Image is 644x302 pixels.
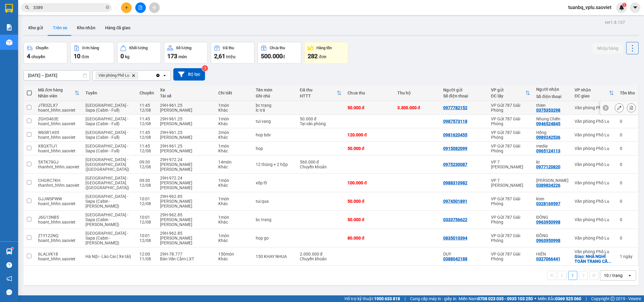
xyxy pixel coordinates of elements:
[160,199,212,208] div: [PERSON_NAME] [PERSON_NAME]
[38,130,79,135] div: W6SR1A95
[85,130,128,140] span: [GEOGRAPHIC_DATA] - Sapa (Cabin - Full)
[575,199,614,204] div: Văn phòng Phố Lu
[575,94,609,98] div: ĐC giao
[129,46,148,50] div: Khối lượng
[38,256,79,261] div: hoant_hhhn.saoviet
[38,135,79,140] div: hoant_hhhn.saoviet
[35,85,82,101] th: Toggle SortBy
[139,164,154,169] div: 12/08
[139,252,154,256] div: 12:00
[214,52,225,60] span: 2,61
[536,233,569,238] div: ĐÔNG
[74,52,80,60] span: 10
[300,164,341,169] div: Chuyển khoản
[604,272,623,278] div: 10 / trang
[536,201,560,206] div: 0328169597
[344,295,400,302] span: Hỗ trợ kỹ thuật:
[149,2,160,13] button: aim
[38,116,79,121] div: ZGH3463E
[443,87,485,92] div: Người gửi
[620,119,635,124] div: 0
[38,215,79,220] div: J6G13NB5
[96,72,138,79] span: Văn phòng Phố Lu, close by backspace
[620,91,635,95] div: Tồn kho
[160,130,212,135] div: 29H-961.25
[178,54,187,59] span: món
[167,52,177,60] span: 173
[162,73,167,78] svg: open
[218,220,250,224] div: Khác
[443,146,467,151] div: 0915082099
[6,24,12,30] img: solution-icon
[38,201,79,206] div: hoant_hhhn.saoviet
[139,183,154,188] div: 12/08
[85,212,128,227] span: [GEOGRAPHIC_DATA] - Sapa (Cabin - [PERSON_NAME])
[568,271,577,280] button: 1
[348,132,391,137] div: 120.000 đ
[124,5,129,10] span: plus
[218,108,250,113] div: Khác
[160,157,212,162] div: 29H-972.24
[38,178,79,183] div: CHGRC7KH
[536,87,569,92] div: Người nhận
[300,94,337,98] div: HTTT
[283,54,285,59] span: đ
[443,94,485,98] div: Số điện thoại
[491,116,530,126] div: VP Gửi 787 Giải Phóng
[139,201,154,206] div: 12/08
[536,130,569,135] div: Hồng
[536,94,569,99] div: Số điện thoại
[38,160,79,164] div: 5XTK79GJ
[218,183,250,188] div: Khác
[85,103,128,113] span: [GEOGRAPHIC_DATA] - Sapa (Cabin - Full)
[256,199,294,204] div: tui qua
[38,252,79,256] div: 6LALVK18
[575,87,609,92] div: VP nhận
[536,121,560,126] div: 0946524845
[173,68,205,81] button: Bộ lọc
[218,215,250,220] div: 1 món
[536,215,569,220] div: ĐÔNG
[575,180,614,185] div: Văn phòng Phố Lu
[348,146,391,151] div: 50.000 đ
[300,252,341,256] div: 2.000.000 đ
[258,42,301,64] button: Chưa thu500.000đ
[620,132,635,137] div: 0
[160,121,212,126] div: [PERSON_NAME]
[256,217,294,222] div: bc trang
[160,116,212,121] div: 29H-961.25
[555,296,581,301] strong: 0369 525 060
[218,178,250,183] div: 1 món
[25,5,29,10] span: search
[6,276,12,281] span: notification
[70,42,114,64] button: Đơn hàng10đơn
[592,43,623,54] button: Nhập hàng
[160,162,212,172] div: [PERSON_NAME] [PERSON_NAME]
[85,91,133,95] div: Tuyến
[218,160,250,164] div: 14 món
[575,236,614,240] div: Văn phòng Phố Lu
[106,5,109,11] span: close-circle
[443,217,467,222] div: 0333756622
[536,144,569,148] div: media
[33,4,104,11] input: Tìm tên, số ĐT hoặc mã đơn
[563,4,616,11] span: tuanbq_vplu.saoviet
[48,21,72,35] button: Trên xe
[536,256,560,261] div: 0327066441
[607,259,611,264] span: ...
[536,238,560,243] div: 0963950998
[256,236,294,240] div: hop go
[256,103,294,108] div: bc trang
[575,105,614,110] div: Văn phòng Phố Lu
[620,180,635,185] div: 0
[491,94,525,98] div: ĐC lấy
[38,183,79,188] div: thanhnt_hhhn.saoviet
[139,160,154,164] div: 09:30
[31,54,45,59] span: chuyến
[572,85,617,101] th: Toggle SortBy
[160,236,212,245] div: [PERSON_NAME] [PERSON_NAME]
[218,116,250,121] div: 1 món
[348,199,391,204] div: 50.000 đ
[491,144,530,153] div: VP Gửi 787 Giải Phóng
[300,116,341,121] div: 50.000 đ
